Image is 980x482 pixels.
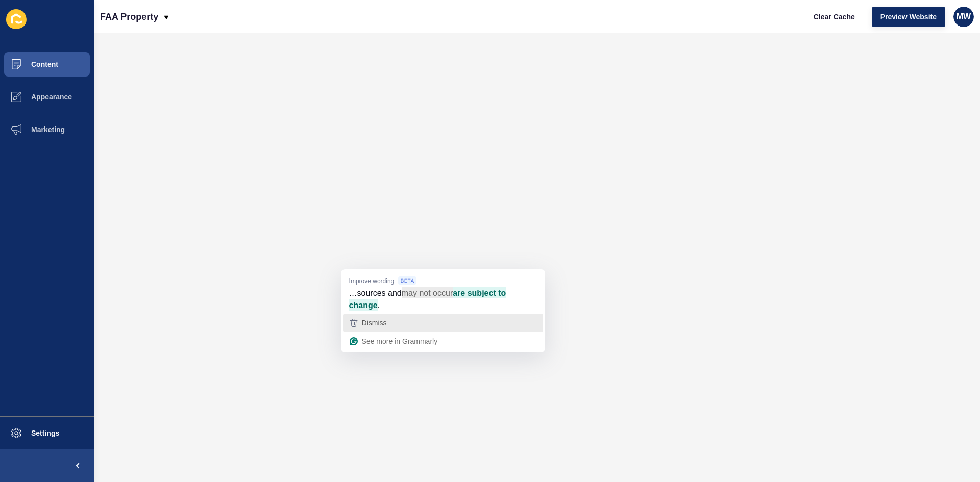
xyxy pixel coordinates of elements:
iframe: To enrich screen reader interactions, please activate Accessibility in Grammarly extension settings [94,33,980,482]
span: MW [957,12,971,22]
button: Clear Cache [805,7,864,27]
button: Preview Website [872,7,945,27]
span: Clear Cache [814,12,855,22]
p: FAA Property [100,4,158,30]
span: Preview Website [880,12,937,22]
